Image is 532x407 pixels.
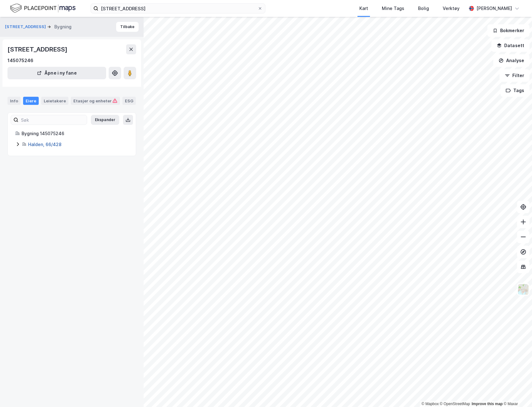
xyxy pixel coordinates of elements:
button: Datasett [491,39,530,52]
div: [PERSON_NAME] [476,5,512,12]
a: Mapbox [421,402,439,406]
a: OpenStreetMap [440,402,470,406]
div: Kart [359,5,368,12]
button: Tags [500,84,530,97]
button: Filter [500,69,530,82]
button: Åpne i ny fane [7,67,106,79]
a: Improve this map [472,402,503,406]
div: Eiere [23,97,39,105]
img: Z [517,283,529,295]
div: Leietakere [41,97,68,105]
iframe: Chat Widget [501,377,532,407]
a: Halden, 66/428 [28,142,62,147]
div: Kontrollprogram for chat [501,377,532,407]
img: logo.f888ab2527a4732fd821a326f86c7f29.svg [10,3,76,14]
div: Info [7,97,21,105]
button: Ekspander [91,115,119,125]
div: Bygning [54,23,71,31]
div: Etasjer og enheter [73,98,117,104]
div: [STREET_ADDRESS] [7,44,69,54]
button: Bokmerker [487,24,530,37]
button: Tilbake [116,22,139,32]
div: Bygning 145075246 [22,130,128,137]
input: Søk på adresse, matrikkel, gårdeiere, leietakere eller personer [98,4,258,13]
div: Verktøy [443,5,460,12]
button: [STREET_ADDRESS] [5,24,47,30]
button: Analyse [493,54,530,67]
div: 145075246 [7,57,33,64]
div: ESG [122,97,136,105]
input: Søk [18,115,87,125]
div: Bolig [418,5,429,12]
div: Mine Tags [382,5,404,12]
